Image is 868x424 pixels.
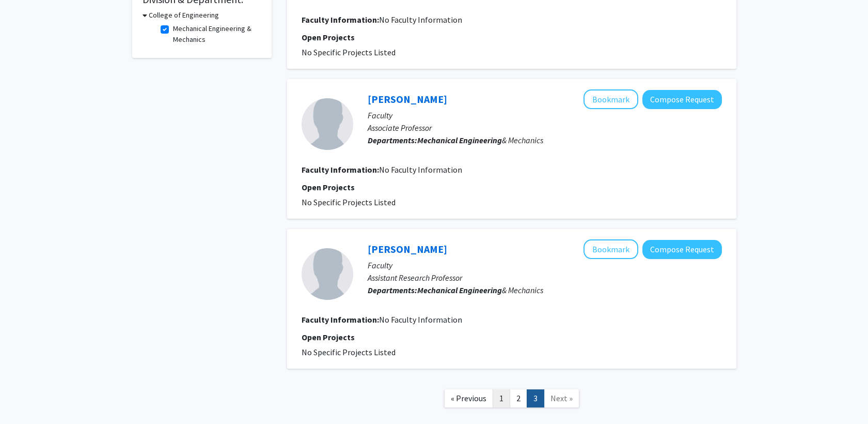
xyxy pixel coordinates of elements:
[510,389,527,407] a: 2
[493,389,510,407] a: 1
[302,31,722,43] p: Open Projects
[368,93,447,105] a: [PERSON_NAME]
[368,259,722,271] p: Faculty
[287,379,736,421] nav: Page navigation
[379,164,462,175] span: No Faculty Information
[642,90,722,109] button: Compose Request to Ahmad Najafi
[417,135,543,145] span: & Mechanics
[583,239,638,259] button: Add Yu Yun to Bookmarks
[302,331,722,343] p: Open Projects
[368,135,417,145] b: Departments:
[379,314,462,325] span: No Faculty Information
[302,47,396,57] span: No Specific Projects Listed
[444,389,493,407] a: Previous
[583,89,638,109] button: Add Ahmad Najafi to Bookmarks
[302,347,396,357] span: No Specific Projects Listed
[368,271,722,284] p: Assistant Research Professor
[302,164,379,175] b: Faculty Information:
[642,240,722,259] button: Compose Request to Yu Yun
[417,285,543,295] span: & Mechanics
[149,10,219,21] h3: College of Engineering
[379,14,462,25] span: No Faculty Information
[417,135,457,145] b: Mechanical
[368,243,447,255] a: [PERSON_NAME]
[368,109,722,122] p: Faculty
[8,377,44,416] iframe: Chat
[302,197,396,207] span: No Specific Projects Listed
[368,285,417,295] b: Departments:
[527,389,544,407] a: 3
[459,285,502,295] b: Engineering
[302,314,379,325] b: Faculty Information:
[459,135,502,145] b: Engineering
[417,285,457,295] b: Mechanical
[173,23,259,45] label: Mechanical Engineering & Mechanics
[550,393,573,403] span: Next »
[544,389,579,407] a: Next Page
[302,181,722,193] p: Open Projects
[302,14,379,25] b: Faculty Information:
[368,122,722,134] p: Associate Professor
[451,393,486,403] span: « Previous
